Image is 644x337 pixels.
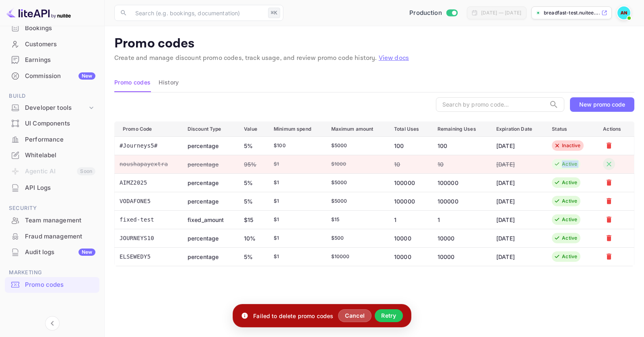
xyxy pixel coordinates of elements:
button: Mark for deletion [603,140,615,152]
td: [DATE] [490,192,545,210]
button: Retry [375,309,403,322]
button: Mark for deletion [603,214,615,226]
td: fixed-test [115,210,181,229]
div: Promo codes [25,280,95,290]
div: Active [562,253,577,260]
button: Cancel [338,309,372,322]
td: #Journeys5# [115,136,181,155]
div: $ 1 [274,179,318,186]
td: fixed_amount [181,210,237,229]
button: New promo code [570,97,634,112]
td: $ 15 [237,210,267,229]
a: CommissionNew [5,68,99,83]
div: Performance [25,135,95,144]
th: Discount Type [181,121,237,136]
th: Minimum spend [267,121,325,136]
td: percentage [181,229,237,247]
td: [DATE] [490,247,545,266]
td: 10000 [388,247,431,266]
td: 100000 [431,192,490,210]
p: breadfast-test.nuitee.... [544,9,600,16]
td: 5% [237,136,267,155]
div: New promo code [579,101,625,108]
td: [DATE] [490,136,545,155]
div: Active [562,197,577,205]
div: CommissionNew [5,68,99,84]
a: UI Components [5,116,99,131]
td: percentage [181,173,237,192]
a: Whitelabel [5,148,99,162]
div: Bookings [5,21,99,36]
div: Team management [5,213,99,228]
div: $ 1 [274,253,318,260]
td: 1 [431,210,490,229]
div: $ 100 [274,142,318,149]
a: Audit logsNew [5,245,99,259]
th: Promo Code [115,121,181,136]
div: $ 500 [331,234,381,242]
button: Collapse navigation [45,316,60,331]
div: $ 5000 [331,179,381,186]
div: $ 1000 [331,160,381,168]
a: View docs [379,54,409,62]
a: Fraud management [5,229,99,244]
div: Commission [25,72,95,81]
div: New [78,72,95,80]
div: Audit logs [25,248,95,257]
div: Audit logsNew [5,245,99,260]
td: percentage [181,192,237,210]
a: Customers [5,37,99,51]
button: Mark for deletion [603,251,615,263]
td: [DATE] [490,173,545,192]
td: percentage [181,247,237,266]
a: API Logs [5,180,99,195]
div: $ 10000 [331,253,381,260]
th: Status [545,121,597,136]
span: Marketing [5,268,99,277]
th: Maximum amount [325,121,388,136]
td: percentage [181,136,237,155]
div: $ 1 [274,234,318,242]
div: Earnings [5,52,99,68]
button: Mark for deletion [603,232,615,244]
div: Customers [25,40,95,49]
div: Whitelabel [5,148,99,163]
div: $ 15 [331,216,381,223]
div: Inactive [562,142,580,149]
div: Switch to Sandbox mode [406,8,460,18]
div: Active [562,234,577,242]
td: 1 [388,210,431,229]
button: Mark for deletion [603,177,615,189]
td: percentage [181,155,237,173]
button: History [159,73,179,92]
input: Search by promo code... [436,97,546,112]
div: UI Components [25,119,95,128]
div: Customers [5,37,99,52]
td: [DATE] [490,229,545,247]
div: Bookings [25,24,95,33]
p: Promo codes [114,36,634,52]
span: Production [409,8,442,18]
td: VODAFONE5 [115,192,181,210]
div: $ 5000 [331,142,381,149]
td: 95% [237,155,267,173]
button: Remove from deletion list [603,158,615,170]
td: 100000 [431,173,490,192]
td: 10 [431,155,490,173]
a: Promo codes [5,277,99,292]
div: API Logs [5,180,99,196]
td: 5% [237,247,267,266]
td: 100 [388,136,431,155]
div: $ 5000 [331,197,381,205]
td: 10 [388,155,431,173]
td: 100 [431,136,490,155]
th: Total Uses [388,121,431,136]
td: 5% [237,173,267,192]
td: ELSEWEDY5 [115,247,181,266]
div: Active [562,216,577,223]
td: JOURNEYS10 [115,229,181,247]
div: Active [562,179,577,186]
p: Failed to delete promo codes [253,312,333,320]
td: 10% [237,229,267,247]
div: Fraud management [5,229,99,245]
